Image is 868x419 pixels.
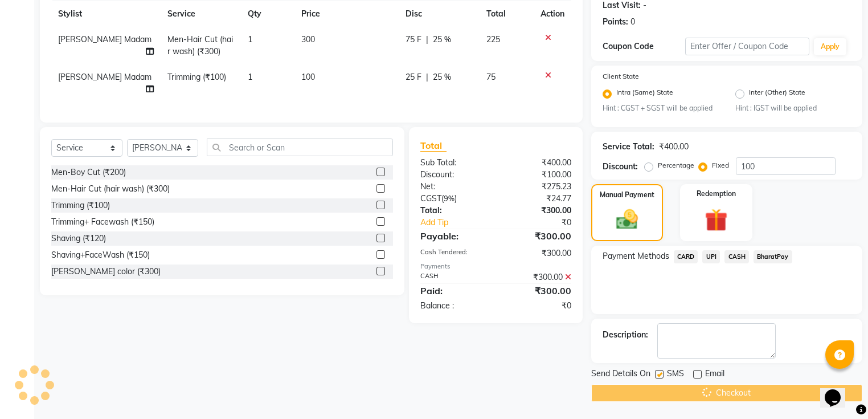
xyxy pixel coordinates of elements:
div: Discount: [412,169,496,181]
div: ₹0 [496,300,579,312]
div: Trimming (₹100) [51,200,110,211]
label: Intra (Same) State [616,87,673,101]
div: Balance : [412,300,496,312]
div: Description: [603,329,648,341]
label: Percentage [658,160,694,170]
span: 225 [486,34,500,44]
th: Qty [241,1,294,27]
span: CGST [420,193,441,204]
div: Total: [412,205,496,217]
div: Service Total: [603,141,654,153]
span: 300 [301,34,315,44]
div: Payments [420,262,571,271]
div: Trimming+ Facewash (₹150) [51,216,154,228]
span: 75 F [406,34,421,46]
th: Service [161,1,241,27]
label: Inter (Other) State [749,87,805,101]
div: ₹24.77 [496,193,579,205]
span: Total [420,140,447,152]
input: Search or Scan [207,139,393,156]
span: Trimming (₹100) [167,72,226,82]
span: 100 [301,72,315,82]
div: Men-Boy Cut (₹200) [51,166,126,178]
div: Discount: [603,161,638,173]
div: ₹300.00 [496,271,579,283]
div: Payable: [412,229,496,243]
span: SMS [667,368,684,382]
span: CASH [724,250,749,263]
div: ( ) [412,193,496,205]
div: ₹300.00 [496,205,579,217]
span: Email [705,368,724,382]
th: Total [480,1,534,27]
label: Redemption [697,189,736,199]
div: ₹300.00 [496,247,579,259]
span: CARD [674,250,698,263]
img: _gift.svg [698,206,735,234]
div: ₹300.00 [496,229,579,243]
span: 1 [248,34,252,44]
div: Shaving (₹120) [51,233,106,245]
label: Client State [603,71,639,82]
span: Men-Hair Cut (hair wash) (₹300) [167,34,233,56]
div: Coupon Code [603,40,685,52]
input: Enter Offer / Coupon Code [685,38,809,55]
th: Price [294,1,399,27]
div: Cash Tendered: [412,247,496,259]
th: Disc [399,1,479,27]
label: Fixed [712,160,729,170]
button: Apply [814,38,846,55]
span: 25 F [406,71,421,83]
div: CASH [412,271,496,283]
div: Paid: [412,284,496,298]
th: Action [534,1,571,27]
div: [PERSON_NAME] color (₹300) [51,266,161,278]
span: 75 [486,72,496,82]
span: 9% [444,194,455,203]
label: Manual Payment [600,190,654,200]
small: Hint : CGST + SGST will be applied [603,103,718,113]
span: | [426,71,428,83]
th: Stylist [51,1,161,27]
div: Points: [603,16,628,28]
span: [PERSON_NAME] Madam [58,72,152,82]
div: ₹400.00 [659,141,689,153]
span: BharatPay [754,250,792,263]
img: _cash.svg [609,207,645,232]
span: Payment Methods [603,250,669,262]
span: 1 [248,72,252,82]
div: ₹100.00 [496,169,579,181]
iframe: chat widget [820,373,857,408]
div: ₹0 [510,217,580,229]
span: | [426,34,428,46]
div: Men-Hair Cut (hair wash) (₹300) [51,183,170,195]
div: ₹400.00 [496,157,579,169]
div: ₹275.23 [496,181,579,193]
div: Sub Total: [412,157,496,169]
span: UPI [702,250,720,263]
div: 0 [630,16,635,28]
div: Net: [412,181,496,193]
div: ₹300.00 [496,284,579,298]
span: Send Details On [591,368,650,382]
span: [PERSON_NAME] Madam [58,34,152,44]
small: Hint : IGST will be applied [735,103,851,113]
a: Add Tip [412,217,510,229]
div: Shaving+FaceWash (₹150) [51,249,150,261]
span: 25 % [433,71,451,83]
span: 25 % [433,34,451,46]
